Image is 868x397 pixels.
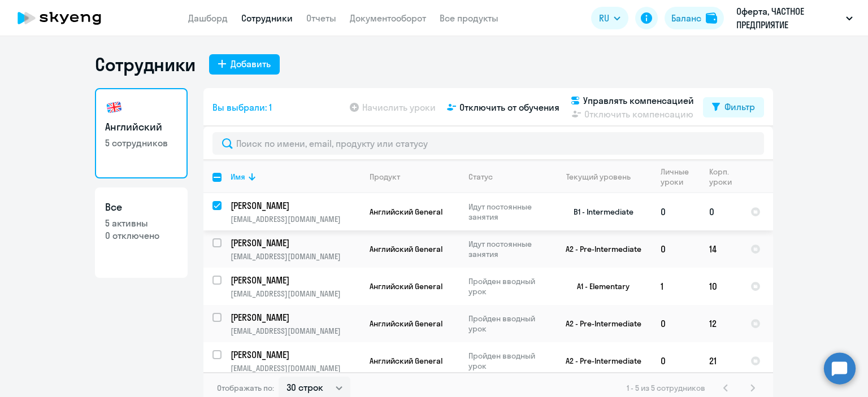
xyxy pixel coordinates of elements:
div: Корп. уроки [709,167,741,187]
div: Статус [468,172,493,182]
p: Идут постоянные занятия [468,202,546,222]
a: [PERSON_NAME] [231,348,360,361]
div: Статус [468,172,546,182]
div: Баланс [671,11,701,25]
p: [EMAIL_ADDRESS][DOMAIN_NAME] [231,289,360,299]
button: RU [591,7,628,29]
div: Продукт [370,172,400,182]
div: Фильтр [724,100,755,114]
td: 14 [700,230,741,268]
td: 10 [700,268,741,305]
td: 0 [652,342,700,379]
div: Продукт [370,172,459,182]
p: Идут постоянные занятия [468,239,546,259]
td: 0 [652,230,700,268]
a: Английский5 сотрудников [95,88,188,178]
td: A2 - Pre-Intermediate [546,342,652,379]
p: [PERSON_NAME] [231,237,358,249]
td: 0 [652,193,700,230]
input: Поиск по имени, email, продукту или статусу [212,132,764,155]
button: Добавить [209,54,280,75]
p: [EMAIL_ADDRESS][DOMAIN_NAME] [231,326,360,336]
div: Текущий уровень [555,172,651,182]
td: A1 - Elementary [546,268,652,305]
p: Пройден вводный урок [468,276,546,296]
p: 0 отключено [105,229,177,242]
p: 5 сотрудников [105,137,177,149]
div: Текущий уровень [566,172,631,182]
a: Документооборот [350,12,426,24]
div: Личные уроки [661,167,692,187]
div: Личные уроки [661,167,700,187]
span: 1 - 5 из 5 сотрудников [627,383,705,393]
td: 1 [652,268,700,305]
a: Все5 активны0 отключено [95,187,188,278]
div: Корп. уроки [709,167,734,187]
h1: Сотрудники [95,53,196,76]
p: Пройден вводный урок [468,313,546,334]
p: Оферта, ЧАСТНОЕ ПРЕДПРИЯТИЕ АГРОВИТАСЕРВИС [736,5,841,32]
button: Балансbalance [665,7,724,29]
div: Имя [231,172,245,182]
div: Добавить [231,57,271,71]
span: Отключить от обучения [459,101,559,114]
p: [PERSON_NAME] [231,199,358,212]
td: A2 - Pre-Intermediate [546,305,652,342]
span: Английский General [370,281,442,291]
span: RU [599,11,609,25]
a: Сотрудники [241,12,293,24]
td: A2 - Pre-Intermediate [546,230,652,268]
p: [EMAIL_ADDRESS][DOMAIN_NAME] [231,363,360,373]
a: Дашборд [188,12,228,24]
span: Английский General [370,356,442,366]
span: Английский General [370,319,442,329]
img: english [105,98,123,116]
p: [PERSON_NAME] [231,348,358,361]
h3: Английский [105,120,177,134]
td: B1 - Intermediate [546,193,652,230]
span: Английский General [370,207,442,217]
a: Все продукты [440,12,498,24]
p: [PERSON_NAME] [231,274,358,286]
p: [PERSON_NAME] [231,311,358,324]
td: 0 [700,193,741,230]
td: 21 [700,342,741,379]
h3: Все [105,200,177,215]
span: Отображать по: [217,383,274,393]
td: 0 [652,305,700,342]
button: Оферта, ЧАСТНОЕ ПРЕДПРИЯТИЕ АГРОВИТАСЕРВИС [731,5,858,32]
a: [PERSON_NAME] [231,199,360,212]
p: [EMAIL_ADDRESS][DOMAIN_NAME] [231,251,360,261]
a: [PERSON_NAME] [231,274,360,286]
p: [EMAIL_ADDRESS][DOMAIN_NAME] [231,214,360,224]
div: Имя [231,172,360,182]
a: [PERSON_NAME] [231,311,360,324]
a: Отчеты [306,12,336,24]
p: 5 активны [105,217,177,229]
span: Вы выбрали: 1 [212,101,272,114]
p: Пройден вводный урок [468,351,546,371]
span: Английский General [370,244,442,254]
img: balance [706,12,717,24]
button: Фильтр [703,97,764,117]
td: 12 [700,305,741,342]
a: [PERSON_NAME] [231,237,360,249]
span: Управлять компенсацией [583,94,694,107]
